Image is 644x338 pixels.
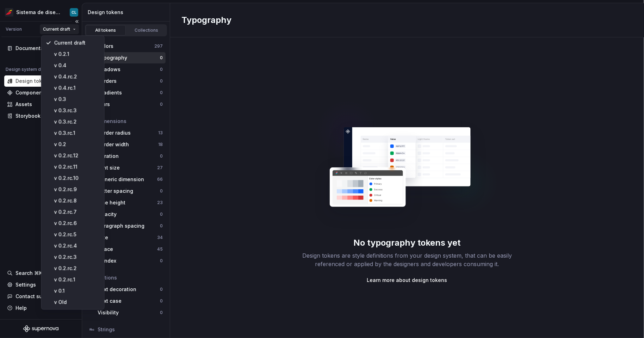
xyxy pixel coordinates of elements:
[54,39,100,47] div: Current draft
[54,299,100,306] div: v Old
[54,288,100,295] div: v 0.1
[54,62,100,69] div: v 0.4
[54,152,100,159] div: v 0.2.rc.12
[54,51,100,58] div: v 0.2.1
[54,73,100,80] div: v 0.4.rc.2
[54,175,100,182] div: v 0.2.rc.10
[54,107,100,114] div: v 0.3.rc.3
[54,130,100,137] div: v 0.3.rc.1
[54,209,100,216] div: v 0.2.rc.7
[54,254,100,261] div: v 0.2.rc.3
[54,164,100,171] div: v 0.2.rc.11
[54,85,100,92] div: v 0.4.rc.1
[54,141,100,148] div: v 0.2
[54,118,100,125] div: v 0.3.rc.2
[54,265,100,272] div: v 0.2.rc.2
[54,220,100,227] div: v 0.2.rc.6
[54,186,100,193] div: v 0.2.rc.9
[54,96,100,103] div: v 0.3
[54,276,100,283] div: v 0.2.rc.1
[54,242,100,250] div: v 0.2.rc.4
[54,231,100,238] div: v 0.2.rc.5
[54,197,100,204] div: v 0.2.rc.8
